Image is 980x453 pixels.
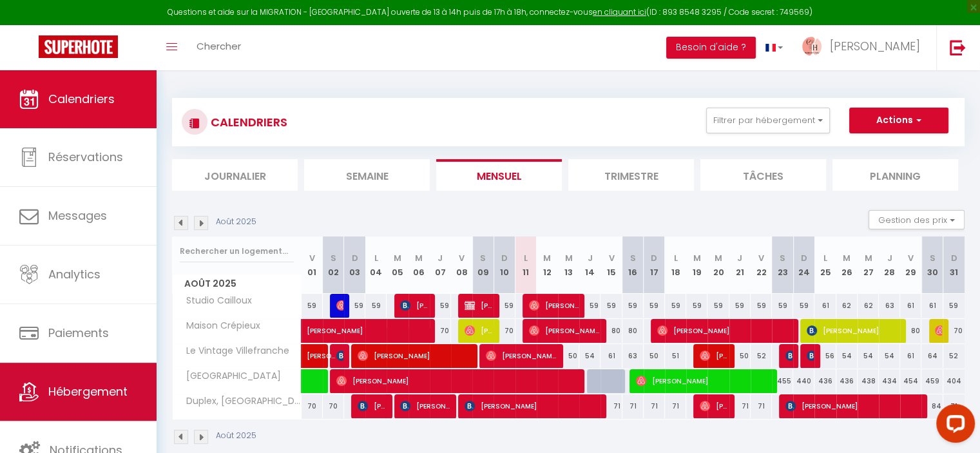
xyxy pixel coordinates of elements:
div: 59 [751,294,772,318]
div: 436 [836,369,858,393]
abbr: V [459,252,465,264]
abbr: D [501,252,508,264]
div: 54 [858,344,879,368]
abbr: M [715,252,722,264]
th: 01 [302,236,323,294]
th: 03 [344,236,365,294]
div: 71 [665,394,686,418]
div: 71 [600,394,622,418]
a: [PERSON_NAME] [302,344,323,369]
div: 51 [665,344,686,368]
th: 07 [430,236,451,294]
span: Hébergement [48,383,128,400]
div: 56 [814,344,836,368]
th: 10 [494,236,515,294]
span: [PERSON_NAME] [465,394,599,418]
li: Tâches [700,159,826,191]
div: 59 [707,294,729,318]
div: 62 [858,294,879,318]
span: [PERSON_NAME] [785,343,793,368]
th: 02 [323,236,344,294]
th: 12 [537,236,558,294]
div: 50 [644,344,665,368]
span: Réservations [48,149,123,165]
span: [PERSON_NAME] [336,369,577,393]
span: Calendriers [48,91,115,107]
button: Actions [849,108,948,133]
span: [PERSON_NAME] [700,394,728,418]
div: 80 [600,319,622,343]
span: [PERSON_NAME] [358,343,471,368]
th: 26 [836,236,858,294]
th: 22 [751,236,772,294]
span: Chercher [197,39,241,53]
th: 16 [622,236,644,294]
span: Paiements [48,325,109,341]
div: 59 [686,294,707,318]
div: 62 [836,294,858,318]
button: Filtrer par hébergement [706,108,830,133]
div: 54 [579,344,600,368]
li: Trimestre [568,159,694,191]
th: 21 [729,236,751,294]
div: 71 [644,394,665,418]
span: [PERSON_NAME] [636,369,771,393]
div: 61 [814,294,836,318]
img: ... [802,37,821,56]
th: 31 [943,236,965,294]
div: 63 [622,344,644,368]
div: 59 [302,294,323,318]
img: logout [950,39,966,55]
div: 54 [879,344,900,368]
div: 454 [900,369,921,393]
span: [PERSON_NAME] [700,343,728,368]
img: Super Booking [39,35,118,58]
abbr: M [693,252,701,264]
span: Studio Cailloux [175,294,255,308]
span: [PERSON_NAME] [807,318,899,343]
abbr: J [887,252,892,264]
div: 70 [943,319,965,343]
div: 59 [665,294,686,318]
div: 52 [943,344,965,368]
div: 64 [921,344,943,368]
div: 59 [344,294,365,318]
abbr: D [352,252,358,264]
div: 50 [558,344,579,368]
abbr: S [630,252,636,264]
span: [PERSON_NAME] [529,318,600,343]
span: Le Vintage Villefranche [175,344,293,358]
th: 18 [665,236,686,294]
abbr: L [674,252,678,264]
button: Gestion des prix [869,210,965,229]
abbr: D [801,252,807,264]
div: 61 [600,344,622,368]
span: [PERSON_NAME] [830,38,920,54]
div: 52 [751,344,772,368]
div: 70 [302,394,323,418]
div: 71 [751,394,772,418]
span: [PERSON_NAME] [336,293,343,318]
th: 14 [579,236,600,294]
li: Mensuel [436,159,562,191]
th: 15 [600,236,622,294]
span: [PERSON_NAME] [529,293,579,318]
div: 59 [622,294,644,318]
div: 59 [729,294,751,318]
button: Besoin d'aide ? [666,37,756,59]
abbr: L [823,252,827,264]
th: 05 [387,236,408,294]
abbr: J [588,252,593,264]
p: Août 2025 [216,430,256,442]
th: 20 [707,236,729,294]
abbr: V [908,252,914,264]
span: [PERSON_NAME] [465,293,493,318]
span: [GEOGRAPHIC_DATA] [175,369,284,383]
div: 63 [879,294,900,318]
abbr: D [651,252,657,264]
div: 440 [793,369,814,393]
a: [PERSON_NAME] [302,319,323,343]
abbr: S [480,252,486,264]
div: 80 [900,319,921,343]
abbr: D [951,252,957,264]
